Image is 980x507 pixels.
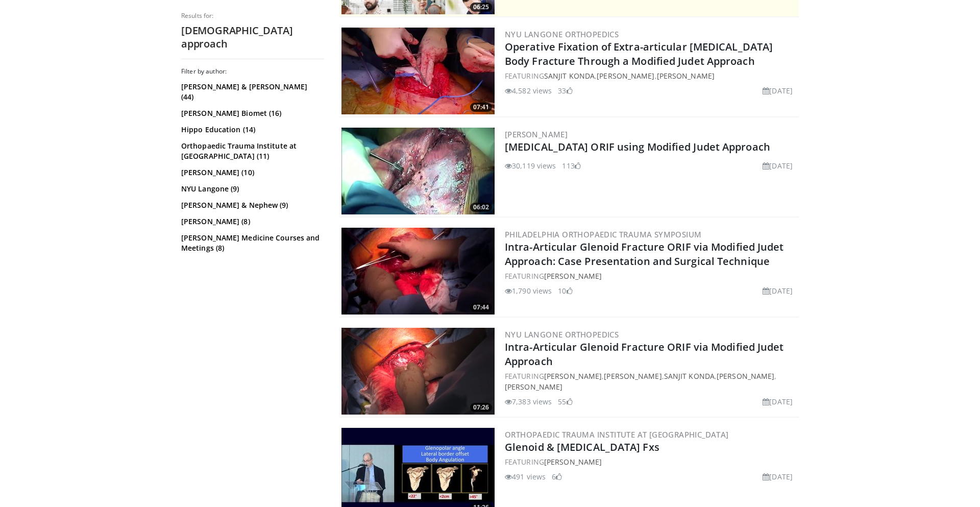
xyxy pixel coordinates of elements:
[505,396,552,407] li: 7,383 views
[505,29,619,39] a: NYU Langone Orthopedics
[505,440,659,454] a: Glenoid & [MEDICAL_DATA] Fxs
[181,184,322,194] a: NYU Langone (9)
[544,71,595,81] a: Sanjit Konda
[181,12,324,20] p: Results for:
[717,371,774,381] a: [PERSON_NAME]
[341,228,495,315] a: 07:44
[181,233,322,253] a: [PERSON_NAME] Medicine Courses and Meetings (8)
[181,108,322,118] a: [PERSON_NAME] Biomet (16)
[470,303,492,312] span: 07:44
[181,82,322,102] a: [PERSON_NAME] & [PERSON_NAME] (44)
[341,228,495,315] img: e2f57da6-a5f3-4b7d-aca1-adad01775370.300x170_q85_crop-smart_upscale.jpg
[505,329,619,340] a: NYU Langone Orthopedics
[470,203,492,212] span: 06:02
[763,160,793,171] li: [DATE]
[341,128,495,214] a: 06:02
[505,160,556,171] li: 30,119 views
[552,471,562,482] li: 6
[505,70,797,81] div: FEATURING , ,
[181,67,324,76] h3: Filter by author:
[341,328,495,415] img: 1a023524-a875-444c-961f-afcdfc0c78e2.300x170_q85_crop-smart_upscale.jpg
[341,28,495,114] a: 07:41
[341,28,495,114] img: 9145c6d3-b19b-4e40-9e58-2fa81da162d9.300x170_q85_crop-smart_upscale.jpg
[470,103,492,112] span: 07:41
[562,160,580,171] li: 113
[558,85,572,96] li: 33
[505,85,552,96] li: 4,582 views
[181,216,322,227] a: [PERSON_NAME] (8)
[544,371,602,381] a: [PERSON_NAME]
[505,471,546,482] li: 491 views
[181,125,322,135] a: Hippo Education (14)
[341,328,495,415] a: 07:26
[763,285,793,296] li: [DATE]
[763,85,793,96] li: [DATE]
[544,271,602,281] a: [PERSON_NAME]
[470,3,492,12] span: 06:25
[505,340,784,368] a: Intra-Articular Glenoid Fracture ORIF via Modified Judet Approach
[604,371,661,381] a: [PERSON_NAME]
[505,382,562,392] a: [PERSON_NAME]
[657,71,715,81] a: [PERSON_NAME]
[505,129,568,139] a: [PERSON_NAME]
[505,371,797,392] div: FEATURING , , , ,
[558,285,572,296] li: 10
[505,40,773,68] a: Operative Fixation of Extra-articular [MEDICAL_DATA] Body Fracture Through a Modified Judet Approach
[763,471,793,482] li: [DATE]
[505,240,784,268] a: Intra-Articular Glenoid Fracture ORIF via Modified Judet Approach: Case Presentation and Surgical...
[181,200,322,210] a: [PERSON_NAME] & Nephew (9)
[558,396,572,407] li: 55
[505,140,770,154] a: [MEDICAL_DATA] ORIF using Modified Judet Approach
[181,141,322,161] a: Orthopaedic Trauma Institute at [GEOGRAPHIC_DATA] (11)
[505,285,552,296] li: 1,790 views
[181,24,324,51] h2: [DEMOGRAPHIC_DATA] approach
[505,429,729,440] a: Orthopaedic Trauma Institute at [GEOGRAPHIC_DATA]
[341,128,495,214] img: 322858_0000_1.png.300x170_q85_crop-smart_upscale.jpg
[597,71,654,81] a: [PERSON_NAME]
[181,167,322,178] a: [PERSON_NAME] (10)
[505,229,701,239] a: Philadelphia Orthopaedic Trauma Symposium
[505,456,797,467] div: FEATURING
[544,457,602,467] a: [PERSON_NAME]
[763,396,793,407] li: [DATE]
[505,271,797,281] div: FEATURING
[664,371,715,381] a: Sanjit Konda
[470,403,492,412] span: 07:26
